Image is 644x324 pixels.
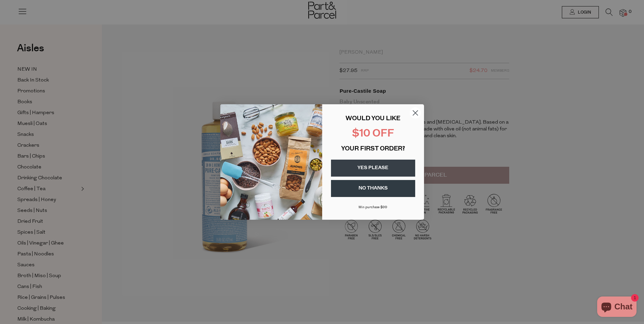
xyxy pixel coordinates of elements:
span: Min purchase $99 [358,205,387,209]
img: 43fba0fb-7538-40bc-babb-ffb1a4d097bc.jpeg [220,104,322,220]
button: YES PLEASE [331,160,415,177]
button: NO THANKS [331,180,415,197]
span: $10 OFF [352,129,394,139]
span: WOULD YOU LIKE [346,116,400,122]
inbox-online-store-chat: Shopify online store chat [595,296,639,319]
span: YOUR FIRST ORDER? [341,146,405,152]
button: Close dialog [409,107,421,119]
